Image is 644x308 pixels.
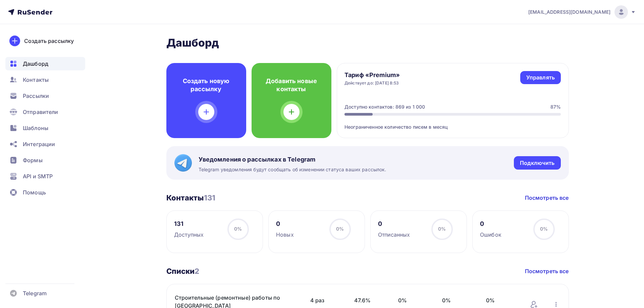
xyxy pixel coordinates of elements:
[520,71,561,84] a: Управлять
[166,193,216,202] h3: Контакты
[528,9,610,15] span: [EMAIL_ADDRESS][DOMAIN_NAME]
[199,166,386,173] span: Telegram уведомления будут сообщать об изменении статуса ваших рассылок.
[398,296,429,304] span: 0%
[276,231,294,239] div: Новых
[526,74,555,81] div: Управлять
[520,159,554,167] div: Подключить
[177,77,235,93] h4: Создать новую рассылку
[525,267,569,275] a: Посмотреть все
[310,296,341,304] span: 4 раз
[480,220,501,228] div: 0
[23,172,53,180] span: API и SMTP
[540,226,548,232] span: 0%
[354,296,385,304] span: 47.6%
[438,226,446,232] span: 0%
[23,92,49,100] span: Рассылки
[442,296,473,304] span: 0%
[5,121,85,135] a: Шаблоны
[23,76,49,84] span: Контакты
[378,231,410,239] div: Отписанных
[23,289,47,297] span: Telegram
[344,80,400,86] div: Действует до: [DATE] 8:53
[5,105,85,119] a: Отправители
[23,140,55,148] span: Интеграции
[199,156,386,164] span: Уведомления о рассылках в Telegram
[486,296,517,304] span: 0%
[525,194,569,202] a: Посмотреть все
[23,108,58,116] span: Отправители
[528,5,636,19] a: [EMAIL_ADDRESS][DOMAIN_NAME]
[166,36,569,50] h2: Дашборд
[5,153,85,167] a: Формы
[174,220,204,228] div: 131
[378,220,410,228] div: 0
[276,220,294,228] div: 0
[234,226,242,232] span: 0%
[23,156,43,164] span: Формы
[166,266,200,276] h3: Списки
[344,116,561,130] div: Неограниченное количество писем в месяц
[23,124,48,132] span: Шаблоны
[550,104,561,110] div: 87%
[23,60,48,68] span: Дашборд
[5,57,85,70] a: Дашборд
[204,193,215,202] span: 131
[344,71,400,79] h4: Тариф «Premium»
[344,104,425,110] div: Доступно контактов: 869 из 1 000
[23,188,46,196] span: Помощь
[5,73,85,86] a: Контакты
[336,226,344,232] span: 0%
[480,231,501,239] div: Ошибок
[174,231,204,239] div: Доступных
[262,77,321,93] h4: Добавить новые контакты
[24,37,74,45] div: Создать рассылку
[5,89,85,103] a: Рассылки
[195,267,199,275] span: 2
